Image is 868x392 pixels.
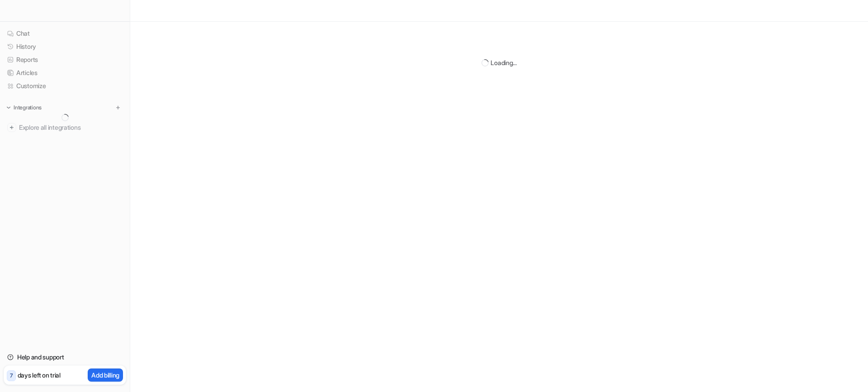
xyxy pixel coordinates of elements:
img: menu_add.svg [115,104,121,111]
span: Explore all integrations [19,120,123,135]
p: Integrations [14,104,42,111]
div: Loading... [491,58,516,67]
img: explore all integrations [7,123,16,132]
img: expand menu [5,104,12,111]
p: Add billing [91,370,119,380]
a: Chat [4,27,126,40]
a: Explore all integrations [4,121,126,134]
button: Add billing [88,368,123,382]
a: History [4,40,126,53]
p: 7 [10,372,13,380]
p: days left on trial [18,370,61,380]
button: Integrations [4,103,44,112]
a: Articles [4,66,126,79]
a: Help and support [4,351,126,364]
a: Reports [4,53,126,66]
a: Customize [4,80,126,92]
